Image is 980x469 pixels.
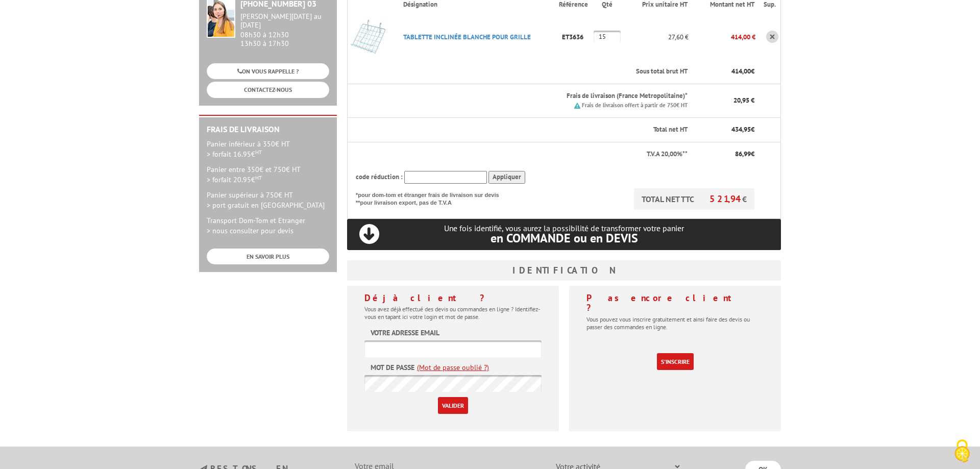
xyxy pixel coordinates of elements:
[634,188,754,210] p: TOTAL NET TTC €
[582,102,688,109] small: Frais de livraison offert à partir de 750€ HT
[586,315,764,331] p: Vous pouvez vous inscrire gratuitement et ainsi faire des devis ou passer des commandes en ligne.
[207,249,329,264] a: EN SAVOIR PLUS
[731,125,751,134] span: 434,95
[371,328,439,338] label: Votre adresse email
[438,397,468,414] input: Valider
[697,125,754,135] p: €
[207,150,262,159] span: > forfait 16.95€
[364,293,542,303] h4: Déjà client ?
[255,174,262,181] sup: HT
[207,63,329,79] a: ON VOUS RAPPELLE ?
[207,82,329,97] a: CONTACTEZ-NOUS
[207,226,293,235] span: > nous consulter pour devis
[625,28,689,46] p: 27,60 €
[559,28,594,46] p: ET3636
[364,305,542,320] p: Vous avez déjà effectué des devis ou commandes en ligne ? Identifiez-vous en tapant ici votre log...
[417,362,489,373] a: (Mot de passe oublié ?)
[697,150,754,159] p: €
[207,201,325,210] span: > port gratuit en [GEOGRAPHIC_DATA]
[488,171,525,184] input: Appliquer
[356,188,509,207] p: *pour dom-tom et étranger frais de livraison sur devis **pour livraison export, pas de T.V.A
[240,12,329,47] div: 08h30 à 12h30 13h30 à 17h30
[347,224,781,244] p: Une fois identifié, vous aurez la possibilité de transformer votre panier
[731,67,751,76] span: 414,00
[586,293,764,313] h4: Pas encore client ?
[709,193,742,205] span: 521,94
[356,125,688,135] p: Total net HT
[689,28,755,46] p: 414,00 €
[735,150,751,158] span: 86,99
[207,139,329,159] p: Panier inférieur à 350€ HT
[491,230,638,246] span: en COMMANDE ou en DEVIS
[207,215,329,236] p: Transport Dom-Tom et Etranger
[733,96,754,105] span: 20,95 €
[657,353,694,370] a: S'inscrire
[356,172,403,181] span: code réduction :
[574,103,580,109] img: picto.png
[356,150,688,159] p: T.V.A 20,00%**
[403,33,531,41] a: TABLETTE INCLINéE BLANCHE POUR GRILLE
[240,12,329,30] div: [PERSON_NAME][DATE] au [DATE]
[949,438,975,464] img: Cookies (fenêtre modale)
[403,91,688,101] p: Frais de livraison (France Metropolitaine)*
[348,16,388,57] img: TABLETTE INCLINéE BLANCHE POUR GRILLE
[207,164,329,185] p: Panier entre 350€ et 750€ HT
[347,260,781,281] h3: Identification
[207,175,262,184] span: > forfait 20.95€
[944,434,980,469] button: Cookies (fenêtre modale)
[395,60,689,84] th: Sous total brut HT
[371,362,414,373] label: Mot de passe
[255,149,262,156] sup: HT
[207,190,329,210] p: Panier supérieur à 750€ HT
[697,67,754,77] p: €
[207,125,329,134] h2: Frais de Livraison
